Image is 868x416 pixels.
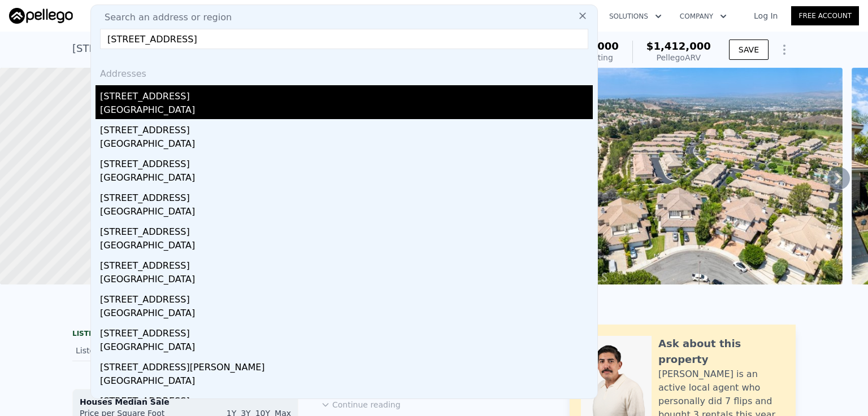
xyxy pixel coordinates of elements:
[100,340,593,356] div: [GEOGRAPHIC_DATA]
[100,221,593,239] div: [STREET_ADDRESS]
[100,187,593,205] div: [STREET_ADDRESS]
[100,273,593,288] div: [GEOGRAPHIC_DATA]
[96,11,232,24] span: Search an address or region
[729,40,769,60] button: SAVE
[9,8,73,24] img: Pellego
[100,288,593,306] div: [STREET_ADDRESS]
[100,255,593,273] div: [STREET_ADDRESS]
[100,390,593,408] div: [STREET_ADDRESS]
[100,29,588,49] input: Enter an address, city, region, neighborhood or zip code
[96,58,593,85] div: Addresses
[100,153,593,171] div: [STREET_ADDRESS]
[72,41,427,56] div: [STREET_ADDRESS][PERSON_NAME] , [GEOGRAPHIC_DATA] , CA 92808
[100,137,593,153] div: [GEOGRAPHIC_DATA]
[646,52,711,63] div: Pellego ARV
[100,103,593,119] div: [GEOGRAPHIC_DATA]
[658,336,784,367] div: Ask about this property
[671,6,736,27] button: Company
[600,6,671,27] button: Solutions
[76,345,176,356] div: Listed
[100,85,593,103] div: [STREET_ADDRESS]
[517,68,843,284] img: Sale: 167660218 Parcel: 127883426
[646,40,711,52] span: $1,412,000
[100,322,593,340] div: [STREET_ADDRESS]
[80,396,291,408] div: Houses Median Sale
[100,374,593,390] div: [GEOGRAPHIC_DATA]
[321,399,401,410] button: Continue reading
[100,119,593,137] div: [STREET_ADDRESS]
[740,10,791,21] a: Log In
[100,205,593,221] div: [GEOGRAPHIC_DATA]
[100,239,593,255] div: [GEOGRAPHIC_DATA]
[773,38,796,61] button: Show Options
[100,171,593,187] div: [GEOGRAPHIC_DATA]
[100,356,593,374] div: [STREET_ADDRESS][PERSON_NAME]
[72,329,298,340] div: LISTING & SALE HISTORY
[791,6,859,25] a: Free Account
[100,306,593,322] div: [GEOGRAPHIC_DATA]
